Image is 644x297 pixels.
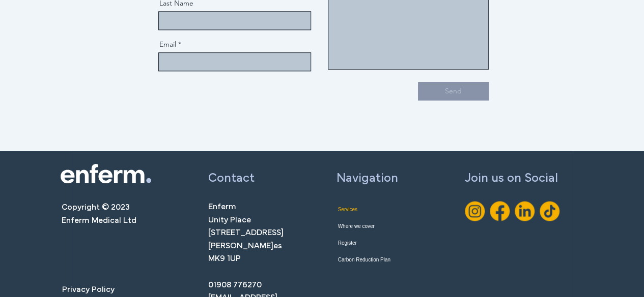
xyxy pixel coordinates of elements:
a: Services [338,201,410,218]
span: Join us on Social [465,173,558,184]
nav: Site [338,201,410,268]
span: Send [445,86,462,96]
span: es [273,243,282,250]
button: Send [418,82,489,101]
a: Carbon Reduction Plan [338,251,410,268]
label: Email [158,41,311,48]
a: 01908 776270 [208,282,262,289]
span: [PERSON_NAME] [208,243,273,250]
ul: Social Bar [465,201,559,221]
a: Register [338,235,410,251]
img: FB [490,201,510,221]
a: Where we cover [338,218,410,235]
span: MK9 1UP [208,255,241,262]
span: Contact [208,173,255,184]
img: Linkedin [515,201,535,221]
span: Enferm Unity Place [208,204,251,224]
img: IG [465,201,485,221]
span: Copyright © 2023 Enferm Medical Ltd [62,204,136,224]
span: Navigation [337,173,398,184]
span: [STREET_ADDRESS] [208,229,284,237]
img: TikTok [540,201,559,221]
span: Privacy Policy [62,286,115,294]
a: Privacy Policy [62,284,136,297]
